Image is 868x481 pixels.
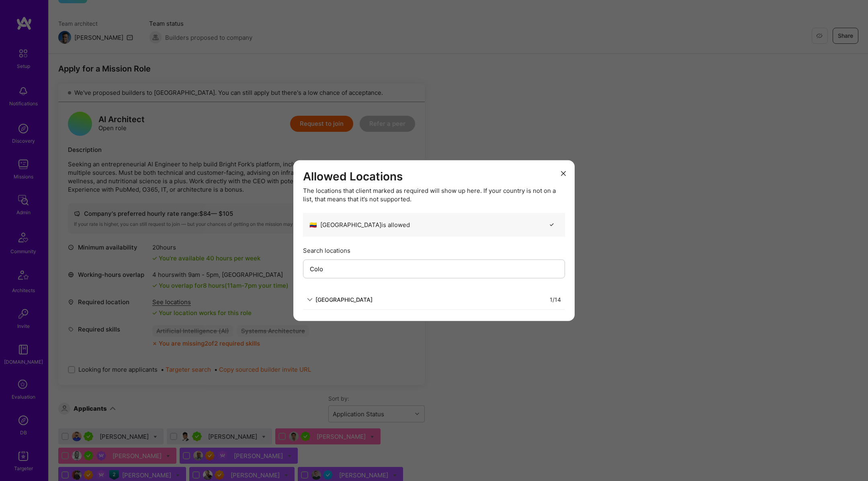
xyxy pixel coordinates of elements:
span: 🇨🇴 [309,221,317,229]
div: [GEOGRAPHIC_DATA] is allowed [309,221,410,229]
i: icon CheckBlack [549,222,555,228]
input: Enter country name [303,260,565,278]
div: The locations that client marked as required will show up here. If your country is not on a list,... [303,186,565,203]
div: 1 / 14 [550,295,561,304]
i: icon Close [561,171,566,176]
div: [GEOGRAPHIC_DATA] [315,295,373,304]
h3: Allowed Locations [303,170,565,183]
div: Search locations [303,246,565,255]
i: icon ArrowDown [307,297,313,302]
div: modal [293,160,575,321]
